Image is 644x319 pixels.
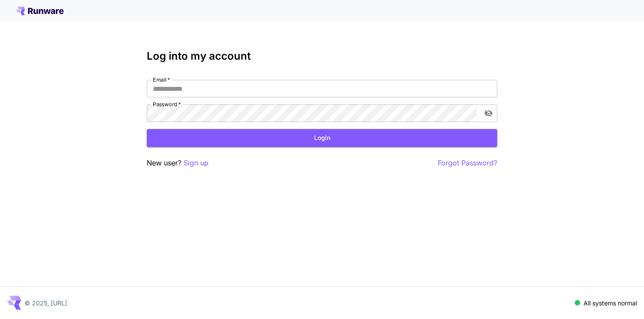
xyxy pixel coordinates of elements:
[153,76,170,83] label: Email
[25,298,67,308] p: © 2025, [URL]
[147,158,209,168] p: New user?
[153,100,181,108] label: Password
[481,105,496,121] button: toggle password visibility
[584,298,637,308] p: All systems normal
[147,129,497,147] button: Login
[438,158,497,168] button: Forgot Password?
[147,50,497,62] h3: Log into my account
[184,158,209,168] button: Sign up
